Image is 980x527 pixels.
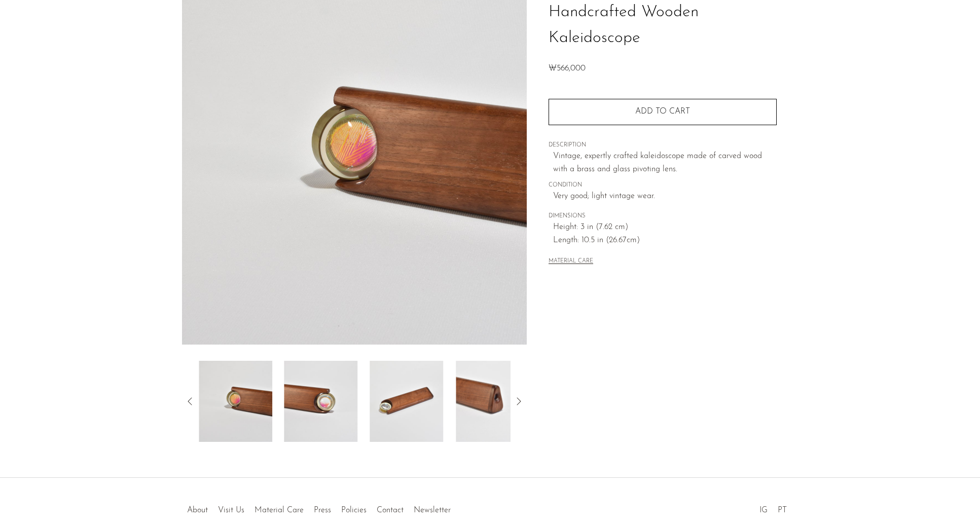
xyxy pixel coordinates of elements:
[370,361,444,442] img: Handcrafted Wooden Kaleidoscope
[553,190,777,203] span: Very good; light vintage wear.
[754,498,792,517] ul: Social Medias
[549,64,586,72] span: ₩566,000
[549,258,593,266] button: MATERIAL CARE
[187,506,208,514] a: About
[549,141,777,150] span: DESCRIPTION
[549,212,777,221] span: DIMENSIONS
[553,150,777,176] p: Vintage, expertly crafted kaleidoscope made of carved wood with a brass and glass pivoting lens.
[255,506,304,514] a: Material Care
[635,107,690,116] span: Add to cart
[182,498,456,517] ul: Quick links
[778,506,787,514] a: PT
[553,221,777,234] span: Height: 3 in (7.62 cm)
[284,361,358,442] img: Handcrafted Wooden Kaleidoscope
[553,234,777,247] span: Length: 10.5 in (26.67cm)
[759,506,768,514] a: IG
[341,506,367,514] a: Policies
[199,361,272,442] img: Handcrafted Wooden Kaleidoscope
[218,506,244,514] a: Visit Us
[456,361,529,442] img: Handcrafted Wooden Kaleidoscope
[314,506,331,514] a: Press
[549,99,777,125] button: Add to cart
[377,506,404,514] a: Contact
[549,181,777,190] span: CONDITION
